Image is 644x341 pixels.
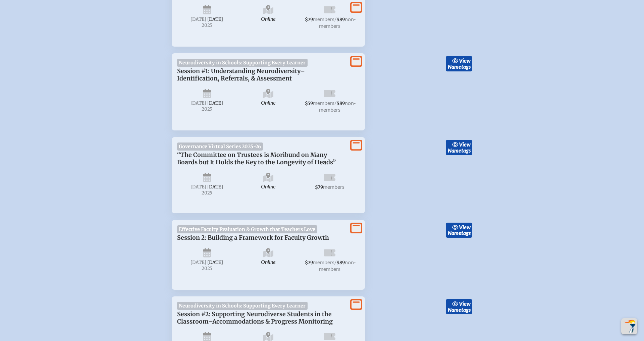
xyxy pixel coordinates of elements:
span: members [323,183,344,190]
span: / [334,16,336,22]
span: [DATE] [207,260,223,265]
span: 2025 [182,107,231,112]
span: $79 [305,17,313,22]
img: To the top [623,320,636,333]
span: [DATE] [191,184,206,190]
span: 2025 [182,190,231,195]
span: non-members [319,259,356,272]
span: / [334,259,336,265]
a: viewNametags [446,56,472,71]
span: 2025 [182,23,231,28]
span: “The Committee on Trustees is Moribund on Many Boards but It Holds the Key to the Longevity of He... [177,151,336,166]
span: Session #1: Understanding Neurodiversity–Identification, Referrals, & Assessment [177,67,305,82]
a: viewNametags [446,223,472,238]
span: / [334,100,336,106]
span: [DATE] [191,100,206,106]
span: Effective Faculty Evaluation & Growth that Teachers Love [177,225,317,233]
span: $89 [336,17,345,22]
span: $79 [315,184,323,190]
span: [DATE] [207,16,223,22]
a: viewNametags [446,299,472,315]
span: non-members [319,16,356,29]
span: view [459,300,471,307]
span: [DATE] [191,260,206,265]
span: Online [238,2,299,32]
span: Governance Virtual Series 2025-26 [177,143,263,151]
span: members [313,100,334,106]
span: view [459,57,471,64]
span: members [313,16,334,22]
span: Online [238,86,299,116]
span: members [313,259,334,265]
span: $89 [336,101,345,106]
span: [DATE] [191,16,206,22]
button: Scroll Top [621,318,637,334]
span: [DATE] [207,100,223,106]
span: non-members [319,100,356,113]
span: $89 [336,260,345,266]
span: Online [238,170,299,198]
span: $59 [305,101,313,106]
span: $79 [305,260,313,266]
span: view [459,224,471,230]
span: [DATE] [207,184,223,190]
span: view [459,141,471,148]
span: 2025 [182,266,231,271]
span: Neurodiversity in Schools: Supporting Every Learner [177,59,308,67]
span: Session 2: Building a Framework for Faculty Growth [177,234,329,241]
span: Session #2: Supporting Neurodiverse Students in the Classroom–Accommodations & Progress Monitoring [177,310,333,325]
span: Online [238,245,299,275]
a: viewNametags [446,140,472,155]
span: Neurodiversity in Schools: Supporting Every Learner [177,302,308,310]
